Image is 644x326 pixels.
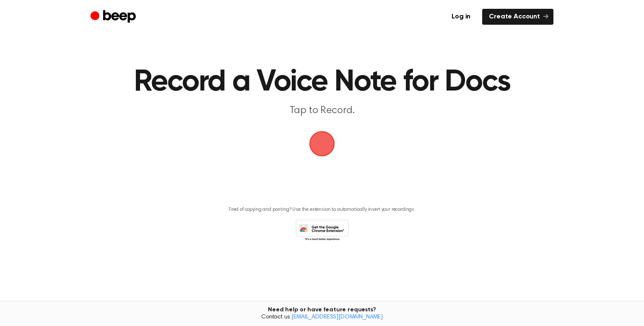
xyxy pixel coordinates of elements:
button: Beep Logo [309,131,335,156]
span: Contact us [5,314,639,321]
p: Tap to Record. [161,104,483,118]
h1: Record a Voice Note for Docs [107,67,537,97]
a: Create Account [482,9,553,25]
a: [EMAIL_ADDRESS][DOMAIN_NAME] [291,314,383,320]
a: Beep [91,9,138,25]
p: Tired of copying and pasting? Use the extension to automatically insert your recordings. [229,207,415,213]
a: Log in [445,9,477,25]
